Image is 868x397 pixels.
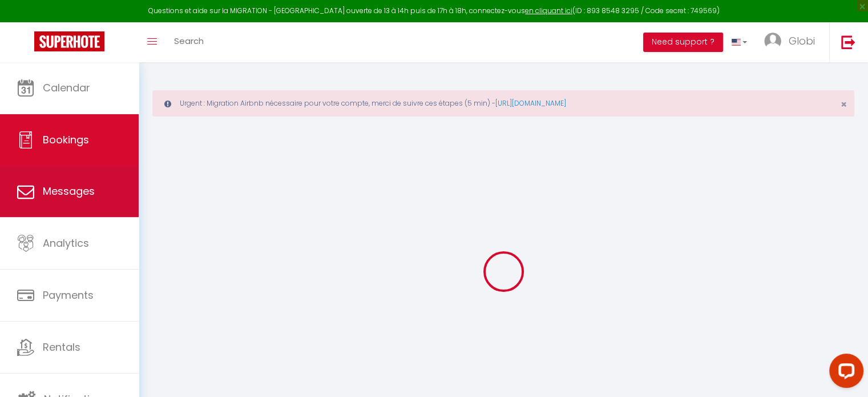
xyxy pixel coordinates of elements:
button: Close [841,99,847,110]
a: [URL][DOMAIN_NAME] [495,98,566,108]
button: Need support ? [643,33,723,52]
span: Calendar [43,81,90,95]
div: Urgent : Migration Airbnb nécessaire pour votre compte, merci de suivre ces étapes (5 min) - [152,90,854,117]
img: logout [841,35,855,49]
span: Search [174,35,204,47]
span: Payments [43,288,94,302]
span: Bookings [43,133,89,147]
span: Rentals [43,340,80,354]
a: en cliquant ici [525,6,572,15]
img: Super Booking [34,31,104,51]
span: Globi [789,34,815,48]
span: Analytics [43,236,89,250]
a: ... Globi [756,22,829,62]
img: ... [764,33,781,50]
iframe: LiveChat chat widget [820,349,868,397]
a: Search [165,22,212,62]
span: Messages [43,184,95,198]
span: × [841,97,847,111]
